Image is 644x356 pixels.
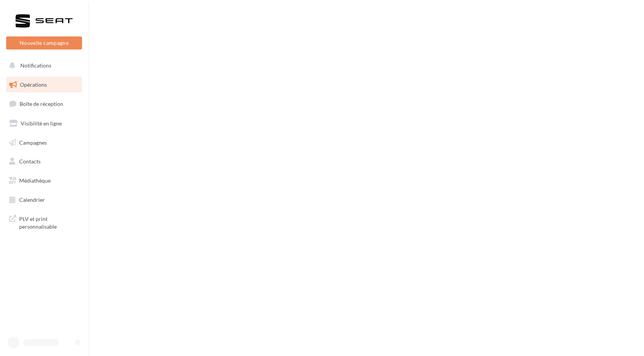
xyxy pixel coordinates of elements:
a: PLV et print personnalisable [5,211,84,233]
button: Nouvelle campagne [6,36,82,49]
span: Visibilité en ligne [21,120,62,127]
a: Calendrier [5,192,84,208]
a: Visibilité en ligne [5,115,84,132]
a: Boîte de réception [5,96,84,112]
span: PLV et print personnalisable [19,214,79,230]
a: Médiathèque [5,173,84,189]
button: Notifications [5,58,80,74]
a: Campagnes [5,135,84,151]
a: Opérations [5,77,84,93]
span: Médiathèque [19,177,51,184]
span: Opérations [20,81,47,88]
span: Notifications [20,62,51,69]
span: Boîte de réception [20,101,63,107]
span: Contacts [19,158,41,165]
span: Campagnes [19,139,47,145]
a: Contacts [5,153,84,170]
span: Calendrier [19,196,45,203]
